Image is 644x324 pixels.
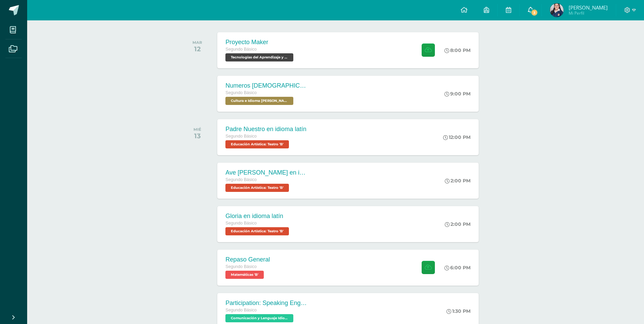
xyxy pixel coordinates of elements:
[225,227,289,235] span: Educación Artística: Teatro 'B'
[445,221,471,227] div: 2:00 PM
[443,134,471,140] div: 12:00 PM
[569,4,608,11] span: [PERSON_NAME]
[225,53,293,61] span: Tecnologías del Aprendizaje y la Comunicación 'B'
[225,82,307,89] div: Numeros [DEMOGRAPHIC_DATA] en Kaqchikel
[445,178,471,184] div: 2:00 PM
[225,90,257,95] span: Segundo Básico
[531,9,538,16] span: 3
[550,3,564,17] img: da81dcfe8c7c5e900b7537e87604d183.png
[444,91,471,97] div: 9:00 PM
[444,265,471,271] div: 6:00 PM
[225,300,307,307] div: Participation: Speaking English
[194,132,201,140] div: 13
[225,213,291,220] div: Gloria en idioma latín
[225,39,295,46] div: Proyecto Maker
[225,134,257,139] span: Segundo Básico
[225,140,289,148] span: Educación Artística: Teatro 'B'
[225,169,307,176] div: Ave [PERSON_NAME] en idioma latín
[444,47,471,53] div: 8:00 PM
[192,40,202,45] div: MAR
[225,97,293,105] span: Cultura e Idioma Maya Garífuna o Xinca 'B'
[225,271,264,279] span: Matemáticas 'B'
[225,47,257,52] span: Segundo Básico
[225,314,293,322] span: Comunicación y Lenguaje Idioma Extranjero Inglés 'B'
[225,184,289,192] span: Educación Artística: Teatro 'B'
[225,256,270,263] div: Repaso General
[569,10,608,16] span: Mi Perfil
[225,221,257,226] span: Segundo Básico
[225,308,257,312] span: Segundo Básico
[225,177,257,182] span: Segundo Básico
[194,127,201,132] div: MIÉ
[225,264,257,269] span: Segundo Básico
[446,308,471,314] div: 1:30 PM
[192,45,202,53] div: 12
[225,126,306,133] div: Padre Nuestro en idioma latín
